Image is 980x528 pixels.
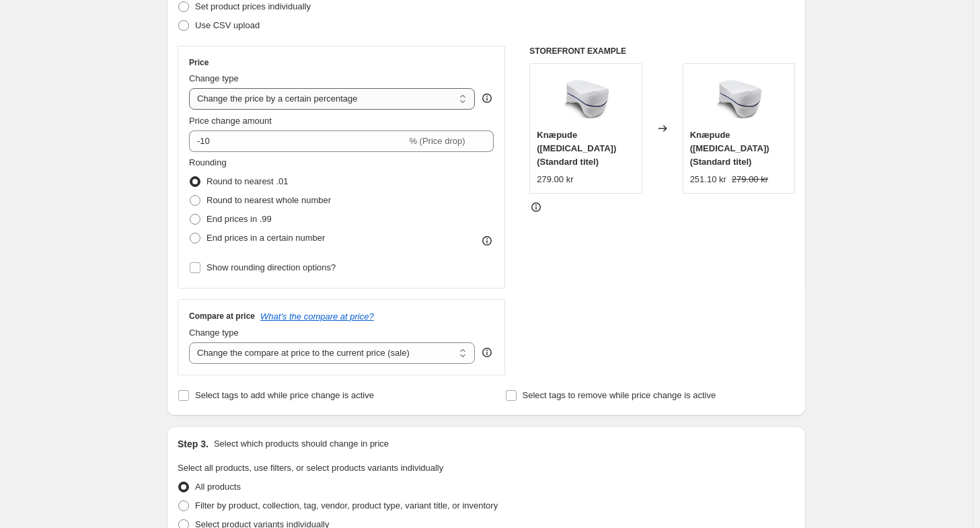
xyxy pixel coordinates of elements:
[409,136,465,146] span: % (Price drop)
[712,71,765,124] img: kroppsbutiken-knastod-ortopedisk-knakudde-1178193049_80x.png
[206,195,331,205] span: Round to nearest whole number
[206,262,336,272] span: Show rounding direction options?
[537,130,616,167] span: Knæpude ([MEDICAL_DATA]) (Standard titel)
[195,482,241,492] span: All products
[523,390,716,400] span: Select tags to remove while price change is active
[189,116,272,126] span: Price change amount
[529,46,795,56] h6: STOREFRONT EXAMPLE
[732,173,768,186] strike: 279.00 kr
[214,437,389,451] p: Select which products should change in price
[480,91,494,105] div: help
[206,214,272,224] span: End prices in .99
[189,57,209,68] h3: Price
[195,500,498,511] span: Filter by product, collection, tag, vendor, product type, variant title, or inventory
[189,73,239,83] span: Change type
[189,157,227,167] span: Rounding
[178,463,443,473] span: Select all products, use filters, or select products variants individually
[195,390,374,400] span: Select tags to add while price change is active
[690,130,769,167] span: Knæpude ([MEDICAL_DATA]) (Standard titel)
[480,346,494,359] div: help
[195,20,260,30] span: Use CSV upload
[537,173,573,186] div: 279.00 kr
[189,311,255,322] h3: Compare at price
[178,437,209,451] h2: Step 3.
[206,233,325,243] span: End prices in a certain number
[189,328,239,338] span: Change type
[690,173,726,186] div: 251.10 kr
[195,1,311,11] span: Set product prices individually
[189,130,406,152] input: -15
[559,71,613,124] img: kroppsbutiken-knastod-ortopedisk-knakudde-1178193049_80x.png
[206,176,288,186] span: Round to nearest .01
[260,311,374,322] button: What's the compare at price?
